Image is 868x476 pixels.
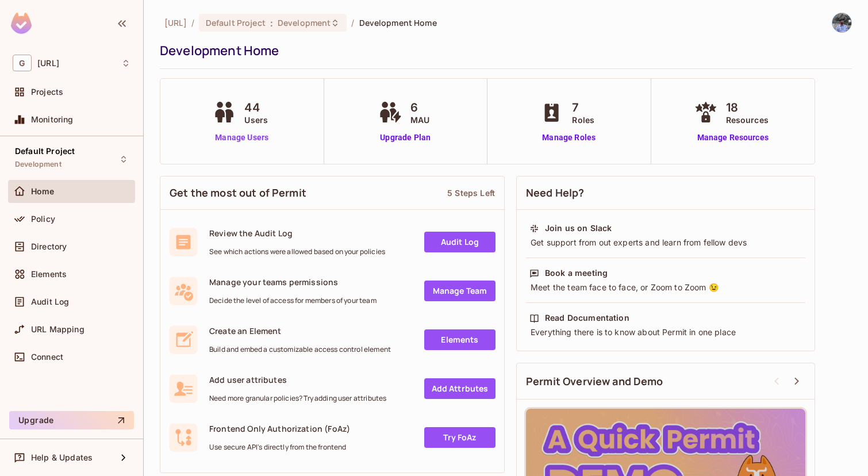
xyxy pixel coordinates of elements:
a: Manage Resources [692,132,774,144]
span: 6 [410,99,429,116]
a: Manage Users [210,132,274,144]
span: Monitoring [31,115,74,124]
span: Connect [31,352,63,362]
img: Mithies [832,13,851,32]
span: the active workspace [164,17,187,28]
span: Need more granular policies? Try adding user attributes [209,394,386,403]
span: : [270,18,274,28]
span: Need Help? [526,186,585,200]
span: Manage your teams permissions [209,277,377,287]
div: Everything there is to know about Permit in one place [529,327,802,338]
span: Help & Updates [31,453,93,462]
img: SReyMgAAAABJRU5ErkJggg== [11,13,32,34]
span: Get the most out of Permit [170,186,306,200]
span: Default Project [206,17,266,28]
a: Upgrade Plan [376,132,435,144]
div: 5 Steps Left [447,187,495,198]
div: Get support from out experts and learn from fellow devs [529,237,802,248]
span: Use secure API's directly from the frontend [209,443,350,452]
span: Users [244,114,268,126]
span: URL Mapping [31,325,85,334]
div: Book a meeting [545,267,608,279]
div: Development Home [160,42,846,59]
span: Default Project [15,147,75,156]
div: Read Documentation [545,312,629,324]
span: 7 [572,99,594,116]
span: Create an Element [209,325,391,336]
span: Elements [31,270,67,279]
button: Upgrade [9,411,134,429]
div: Join us on Slack [545,222,612,234]
span: MAU [410,114,429,126]
li: / [351,17,354,28]
span: Development [278,17,331,28]
a: Add Attrbutes [424,378,496,399]
span: Decide the level of access for members of your team [209,296,377,305]
span: Home [31,187,55,196]
li: / [191,17,194,28]
span: 18 [726,99,769,116]
span: Projects [31,87,63,97]
a: Try FoAz [424,427,496,448]
span: Policy [31,214,55,224]
a: Manage Roles [537,132,600,144]
span: Permit Overview and Demo [526,374,663,389]
span: Development Home [359,17,437,28]
a: Audit Log [424,232,496,252]
span: G [13,55,32,71]
a: Manage Team [424,281,496,301]
div: Meet the team face to face, or Zoom to Zoom 😉 [529,282,802,293]
span: Review the Audit Log [209,228,385,239]
span: Development [15,160,62,169]
span: Audit Log [31,297,69,306]
a: Elements [424,329,496,350]
span: Resources [726,114,769,126]
span: Directory [31,242,67,251]
span: Roles [572,114,594,126]
span: See which actions were allowed based on your policies [209,247,385,256]
span: Workspace: genworx.ai [37,59,59,68]
span: Build and embed a customizable access control element [209,345,391,354]
span: Add user attributes [209,374,386,385]
span: Frontend Only Authorization (FoAz) [209,423,350,434]
span: 44 [244,99,268,116]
